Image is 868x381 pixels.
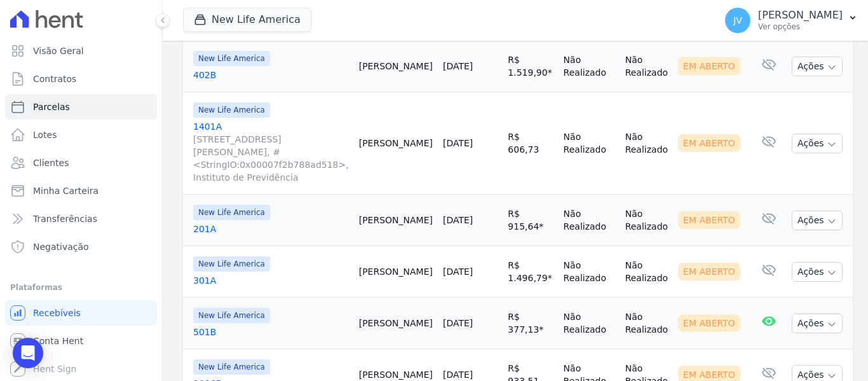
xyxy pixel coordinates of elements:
[5,94,157,120] a: Parcelas
[354,92,438,195] td: [PERSON_NAME]
[758,9,843,22] p: [PERSON_NAME]
[354,195,438,246] td: [PERSON_NAME]
[559,298,620,349] td: Não Realizado
[620,92,673,195] td: Não Realizado
[620,195,673,246] td: Não Realizado
[33,128,57,141] span: Lotes
[678,314,740,332] div: Em Aberto
[193,274,349,287] a: 301A
[503,195,558,246] td: R$ 915,64
[193,102,270,118] span: New Life America
[559,246,620,298] td: Não Realizado
[792,134,843,153] button: Ações
[5,206,157,232] a: Transferências
[792,262,843,282] button: Ações
[193,120,349,184] a: 1401A[STREET_ADDRESS][PERSON_NAME], #<StringIO:0x00007f2b788ad518>, Instituto de Previdência
[503,92,558,195] td: R$ 606,73
[503,298,558,349] td: R$ 377,13
[559,195,620,246] td: Não Realizado
[193,223,349,235] a: 201A
[193,256,270,272] span: New Life America
[33,307,81,319] span: Recebíveis
[678,263,740,281] div: Em Aberto
[678,57,740,75] div: Em Aberto
[678,211,740,229] div: Em Aberto
[620,298,673,349] td: Não Realizado
[33,335,83,347] span: Conta Hent
[5,328,157,354] a: Conta Hent
[33,45,84,57] span: Visão Geral
[678,134,740,152] div: Em Aberto
[354,298,438,349] td: [PERSON_NAME]
[354,41,438,92] td: [PERSON_NAME]
[733,16,742,25] span: JV
[792,57,843,76] button: Ações
[503,246,558,298] td: R$ 1.496,79
[443,370,473,380] a: [DATE]
[5,234,157,260] a: Negativação
[193,308,270,323] span: New Life America
[33,156,69,169] span: Clientes
[443,318,473,328] a: [DATE]
[33,73,76,85] span: Contratos
[503,41,558,92] td: R$ 1.519,90
[443,215,473,225] a: [DATE]
[193,205,270,220] span: New Life America
[183,8,311,32] button: New Life America
[559,92,620,195] td: Não Realizado
[5,300,157,326] a: Recebíveis
[715,3,868,38] button: JV [PERSON_NAME] Ver opções
[620,246,673,298] td: Não Realizado
[193,133,349,184] span: [STREET_ADDRESS][PERSON_NAME], #<StringIO:0x00007f2b788ad518>, Instituto de Previdência
[193,359,270,375] span: New Life America
[5,38,157,64] a: Visão Geral
[5,122,157,148] a: Lotes
[33,184,98,197] span: Minha Carteira
[13,338,43,368] div: Open Intercom Messenger
[193,69,349,81] a: 402B
[33,212,97,225] span: Transferências
[354,246,438,298] td: [PERSON_NAME]
[5,150,157,176] a: Clientes
[10,280,152,295] div: Plataformas
[5,66,157,92] a: Contratos
[33,100,70,113] span: Parcelas
[193,326,349,338] a: 501B
[33,240,89,253] span: Negativação
[620,41,673,92] td: Não Realizado
[443,138,473,148] a: [DATE]
[559,41,620,92] td: Não Realizado
[193,51,270,66] span: New Life America
[5,178,157,204] a: Minha Carteira
[792,211,843,230] button: Ações
[443,267,473,277] a: [DATE]
[758,22,843,32] p: Ver opções
[443,61,473,71] a: [DATE]
[792,314,843,333] button: Ações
